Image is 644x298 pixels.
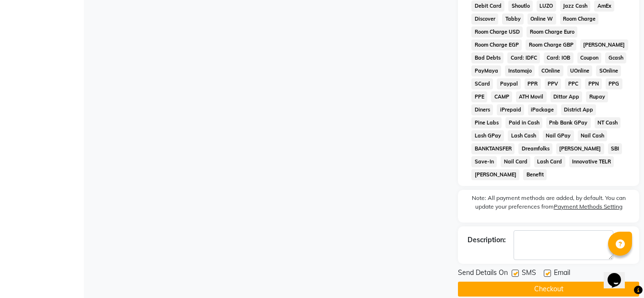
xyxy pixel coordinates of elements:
span: SMS [522,268,536,280]
span: Dreamfolks [518,143,552,154]
label: Note: All payment methods are added, by default. You can update your preferences from [468,194,630,215]
span: Paypal [497,78,521,89]
label: Payment Methods Setting [554,202,622,211]
span: PPR [525,78,541,89]
span: Bad Debts [471,52,503,63]
span: Online W [527,13,556,25]
span: Debit Card [471,0,504,12]
span: Room Charge Euro [527,26,577,37]
span: Discover [471,13,498,25]
span: iPackage [528,104,557,115]
span: Room Charge GBP [526,39,576,50]
span: Email [554,268,570,280]
span: PPE [471,91,487,102]
span: Pnb Bank GPay [546,117,591,128]
span: Room Charge [560,13,599,25]
span: Pine Labs [471,117,502,128]
span: AmEx [594,0,614,12]
span: [PERSON_NAME] [471,169,519,180]
span: NT Cash [595,117,621,128]
span: iPrepaid [497,104,524,115]
span: Innovative TELR [569,156,614,167]
span: Lash Card [534,156,565,167]
div: Description: [468,235,506,245]
span: Shoutlo [508,0,533,12]
span: Dittor App [550,91,583,102]
span: Card: IOB [544,52,574,63]
span: UOnline [567,65,593,76]
span: Room Charge EGP [471,39,522,50]
span: [PERSON_NAME] [556,143,604,154]
span: District App [561,104,597,115]
span: Benefit [523,169,547,180]
span: [PERSON_NAME] [580,39,628,50]
span: PPC [565,78,581,89]
span: Lash Cash [508,130,539,141]
span: PPN [585,78,602,89]
span: Card: IDFC [507,52,540,63]
span: PPV [545,78,562,89]
span: Send Details On [458,268,508,280]
span: Lash GPay [471,130,504,141]
span: BANKTANSFER [471,143,515,154]
span: Room Charge USD [471,26,523,37]
span: Paid in Cash [505,117,542,128]
span: Nail Card [501,156,530,167]
span: COnline [539,65,563,76]
span: SCard [471,78,493,89]
span: Coupon [577,52,602,63]
span: ATH Movil [516,91,547,102]
span: Nail Cash [578,130,608,141]
span: LUZO [537,0,556,12]
span: PayMaya [471,65,501,76]
button: Checkout [458,282,639,297]
span: Gcash [605,52,626,63]
span: Diners [471,104,493,115]
iframe: chat widget [604,260,634,288]
span: SBI [608,143,622,154]
span: Jazz Cash [560,0,591,12]
span: Nail GPay [543,130,574,141]
span: Tabby [502,13,524,25]
span: Save-In [471,156,497,167]
span: CAMP [491,91,512,102]
span: Rupay [586,91,608,102]
span: Instamojo [505,65,535,76]
span: PPG [606,78,622,89]
span: SOnline [596,65,621,76]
